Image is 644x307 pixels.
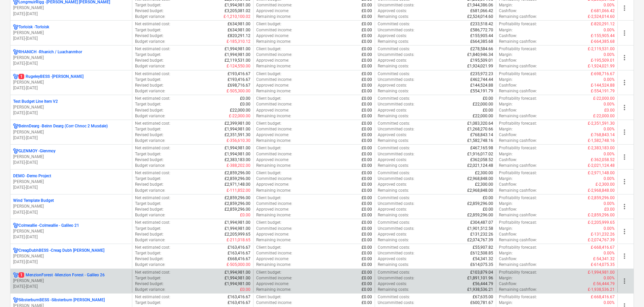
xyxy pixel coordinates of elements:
[378,113,409,119] p: Remaining costs :
[227,163,250,168] p: £-388,202.00
[499,77,513,83] p: Margin :
[362,176,372,182] p: £0.00
[604,101,615,107] p: 0.00%
[499,101,513,107] p: Margin :
[13,284,129,289] p: [DATE] - [DATE]
[13,135,129,141] p: [DATE] - [DATE]
[13,11,129,17] p: [DATE] - [DATE]
[13,148,129,165] div: GLENMOY -Glenmoy[PERSON_NAME][DATE]-[DATE]
[13,49,129,66] div: RHANICH -Rhanich / Luachanmhor[PERSON_NAME][DATE]-[DATE]
[19,74,24,79] span: 1
[256,58,289,63] p: Approved income :
[362,145,372,151] p: £0.00
[13,110,129,116] p: [DATE] - [DATE]
[362,121,372,126] p: £0.00
[225,157,250,163] p: £2,383,183.00
[256,163,291,168] p: Remaining income :
[13,36,129,41] p: [DATE] - [DATE]
[13,5,129,11] p: [PERSON_NAME]
[13,248,19,253] div: Project has multi currencies enabled
[499,63,537,69] p: Remaining cashflow :
[470,27,493,33] p: £586,772.70
[378,14,409,20] p: Remaining costs :
[362,170,372,176] p: £0.00
[135,46,170,52] p: Net estimated cost :
[13,160,129,165] p: [DATE] - [DATE]
[135,8,164,14] p: Revised budget :
[378,88,409,94] p: Remaining costs :
[227,63,250,69] p: £-124,550.00
[378,170,410,176] p: Committed costs :
[135,126,161,132] p: Target budget :
[229,113,250,119] p: £-22,000.00
[13,99,58,104] p: Test Budget Line Item V2
[588,145,615,151] p: £-2,383,183.00
[378,132,407,138] p: Approved costs :
[135,14,165,20] p: Budget variance :
[378,46,410,52] p: Committed costs :
[620,203,629,211] span: more_vert
[227,88,250,94] p: £-505,300.00
[13,259,129,265] p: [DATE] - [DATE]
[591,58,615,63] p: £-195,509.01
[470,71,493,77] p: £235,972.23
[256,63,291,69] p: Remaining income :
[256,121,281,126] p: Client budget :
[470,21,493,27] p: £233,518.42
[13,223,129,240] div: Colmeallie -Colmeallie - Galileo 21[PERSON_NAME][DATE]-[DATE]
[256,52,292,58] p: Committed income :
[499,170,537,176] p: Profitability forecast :
[378,27,414,33] p: Uncommitted costs :
[378,71,410,77] p: Committed costs :
[13,210,129,215] p: [DATE] - [DATE]
[483,108,493,113] p: £0.00
[13,123,19,129] div: Project has multi currencies enabled
[620,178,629,186] span: more_vert
[362,132,372,138] p: £0.00
[225,176,250,182] p: £2,859,296.00
[378,33,407,39] p: Approved costs :
[135,21,170,27] p: Net estimated cost :
[499,132,517,138] p: Cashflow :
[499,96,537,101] p: Profitability forecast :
[499,58,517,63] p: Cashflow :
[256,71,281,77] p: Client budget :
[256,96,281,101] p: Client budget :
[499,126,513,132] p: Margin :
[362,71,372,77] p: £0.00
[256,126,292,132] p: Committed income :
[610,275,644,307] iframe: Chat Widget
[135,113,165,119] p: Budget variance :
[135,132,164,138] p: Revised budget :
[256,113,291,119] p: Remaining income :
[362,46,372,52] p: £0.00
[499,52,513,58] p: Margin :
[256,83,289,88] p: Approved income :
[604,108,615,113] p: £0.00
[224,14,250,20] p: £-1,210,100.02
[467,176,493,182] p: £2,968,848.00
[499,157,517,163] p: Cashflow :
[19,272,105,278] p: MenzionForest - Menzion Forest - Galileo 26
[467,138,493,144] p: £1,582,748.16
[467,14,493,20] p: £2,524,014.60
[362,163,372,168] p: £0.00
[135,88,165,94] p: Budget variance :
[135,33,164,39] p: Revised budget :
[13,123,129,141] div: BeinnDearg -Beinn Dearg (Corr Chnoc 2 Musdale)[PERSON_NAME][DATE]-[DATE]
[256,157,289,163] p: Approved income :
[604,176,615,182] p: 0.00%
[362,27,372,33] p: £0.00
[588,138,615,144] p: £-1,582,748.16
[135,145,170,151] p: Net estimated cost :
[362,33,372,39] p: £0.00
[228,77,250,83] p: £193,416.67
[499,138,537,144] p: Remaining cashflow :
[19,24,49,30] p: Torloisk - Torloisk
[135,39,165,44] p: Budget variance :
[467,121,493,126] p: £1,083,320.64
[470,33,493,39] p: £155,905.44
[604,52,615,58] p: 0.00%
[378,145,410,151] p: Committed costs :
[135,170,170,176] p: Net estimated cost :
